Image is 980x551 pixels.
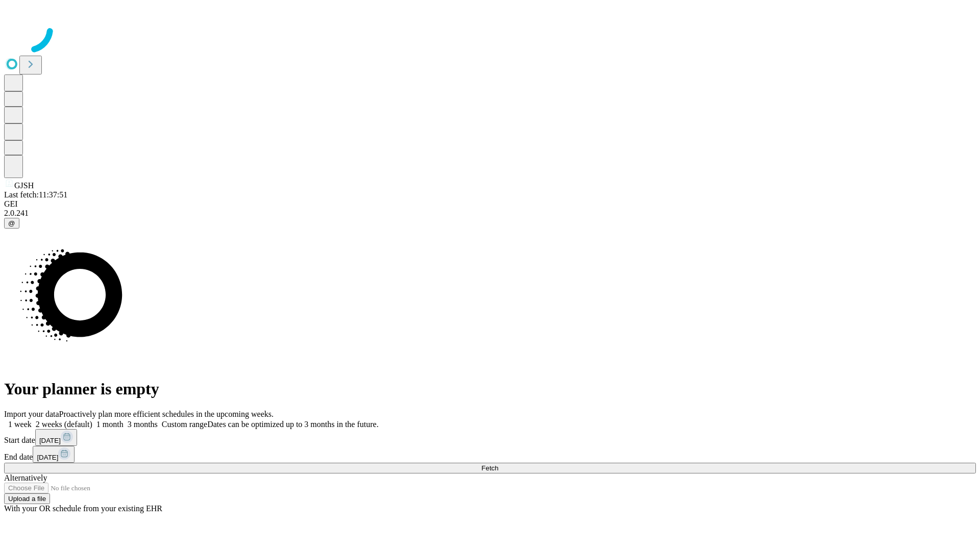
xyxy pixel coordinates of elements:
[4,190,67,199] span: Last fetch: 11:37:51
[8,219,15,227] span: @
[35,429,77,446] button: [DATE]
[59,410,274,418] span: Proactively plan more efficient schedules in the upcoming weeks.
[4,473,47,482] span: Alternatively
[128,420,158,429] span: 3 months
[4,429,976,446] div: Start date
[4,446,976,463] div: End date
[4,199,976,209] div: GEI
[14,181,34,190] span: GJSH
[481,464,498,472] span: Fetch
[4,493,50,504] button: Upload a file
[4,504,162,513] span: With your OR schedule from your existing EHR
[4,410,59,418] span: Import your data
[4,463,976,473] button: Fetch
[162,420,207,429] span: Custom range
[39,437,61,444] span: [DATE]
[33,446,75,463] button: [DATE]
[96,420,124,429] span: 1 month
[4,209,976,218] div: 2.0.241
[8,420,32,429] span: 1 week
[4,380,976,398] h1: Your planner is empty
[207,420,378,429] span: Dates can be optimized up to 3 months in the future.
[37,454,58,461] span: [DATE]
[4,218,19,229] button: @
[36,420,92,429] span: 2 weeks (default)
